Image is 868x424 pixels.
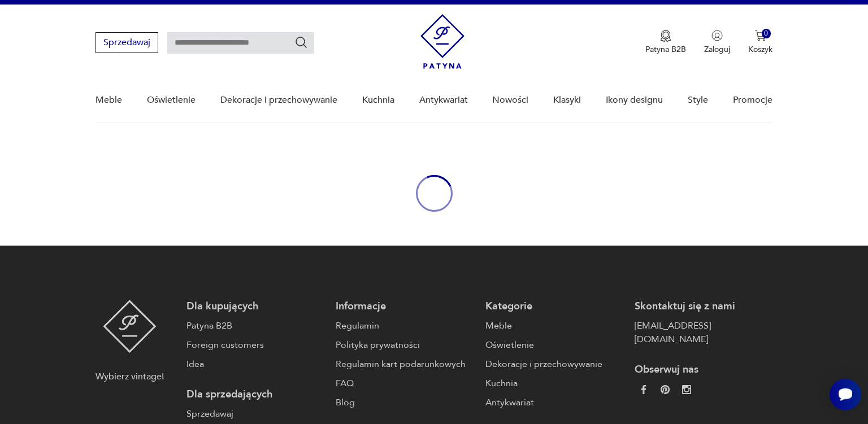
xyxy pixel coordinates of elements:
[661,385,670,394] img: 37d27d81a828e637adc9f9cb2e3d3a8a.webp
[553,78,581,122] a: Klasyki
[639,385,648,394] img: da9060093f698e4c3cedc1453eec5031.webp
[645,44,686,55] p: Patyna B2B
[485,396,623,409] a: Antykwariat
[186,388,324,401] p: Dla sprzedających
[606,78,663,122] a: Ikony designu
[660,30,671,42] img: Ikona medalu
[147,78,196,122] a: Oświetlenie
[186,300,324,313] p: Dla kupujących
[96,370,164,383] p: Wybierz vintage!
[336,357,474,371] a: Regulamin kart podarunkowych
[485,338,623,352] a: Oświetlenie
[294,36,308,49] button: Szukaj
[96,32,158,53] button: Sprzedawaj
[186,357,324,371] a: Idea
[762,29,771,38] div: 0
[645,30,686,55] button: Patyna B2B
[682,385,691,394] img: c2fd9cf7f39615d9d6839a72ae8e59e5.webp
[485,300,623,313] p: Kategorie
[492,78,528,122] a: Nowości
[220,78,337,122] a: Dekoracje i przechowywanie
[704,44,730,55] p: Zaloguj
[485,319,623,333] a: Meble
[830,379,861,410] iframe: Smartsupp widget button
[485,377,623,390] a: Kuchnia
[336,319,474,333] a: Regulamin
[635,363,772,377] p: Obserwuj nas
[733,78,772,122] a: Promocje
[103,300,157,353] img: Patyna - sklep z meblami i dekoracjami vintage
[635,300,772,313] p: Skontaktuj się z nami
[362,78,394,122] a: Kuchnia
[96,78,122,122] a: Meble
[485,357,623,371] a: Dekoracje i przechowywanie
[635,319,772,346] a: [EMAIL_ADDRESS][DOMAIN_NAME]
[711,30,723,41] img: Ikonka użytkownika
[336,396,474,409] a: Blog
[336,338,474,352] a: Polityka prywatności
[704,30,730,55] button: Zaloguj
[336,300,474,313] p: Informacje
[420,14,465,69] img: Patyna - sklep z meblami i dekoracjami vintage
[336,377,474,390] a: FAQ
[186,407,324,421] a: Sprzedawaj
[186,338,324,352] a: Foreign customers
[748,30,772,55] button: 0Koszyk
[688,78,708,122] a: Style
[186,319,324,333] a: Patyna B2B
[748,44,772,55] p: Koszyk
[755,30,766,41] img: Ikona koszyka
[96,40,158,47] a: Sprzedawaj
[645,30,686,55] a: Ikona medaluPatyna B2B
[419,78,468,122] a: Antykwariat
